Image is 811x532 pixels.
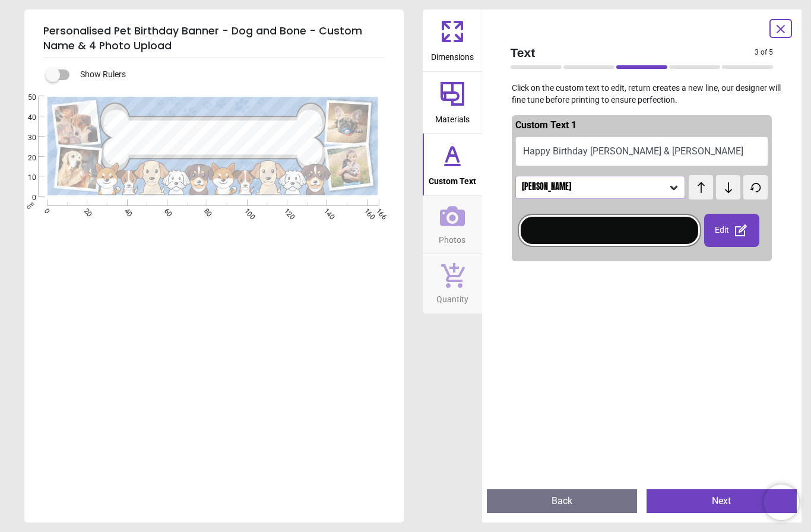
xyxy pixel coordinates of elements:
span: 40 [14,113,36,123]
div: Edit [704,214,759,247]
button: Custom Text [423,134,482,195]
span: Text [511,44,755,61]
p: Click on the custom text to edit, return creates a new line, our designer will fine tune before p... [501,83,783,106]
h5: Personalised Pet Birthday Banner - Dog and Bone - Custom Name & 4 Photo Upload [43,19,385,58]
button: Photos [423,196,482,254]
span: 3 of 5 [755,47,773,58]
button: Quantity [423,254,482,313]
span: Custom Text [429,170,476,188]
span: Dimensions [431,46,474,64]
span: Custom Text 1 [515,119,576,131]
span: 30 [14,133,36,143]
button: Materials [423,72,482,134]
button: Back [487,489,637,513]
span: Quantity [436,288,468,306]
span: 10 [14,173,36,183]
span: 0 [14,193,36,203]
button: Happy Birthday [PERSON_NAME] & [PERSON_NAME] [515,137,769,166]
button: Next [647,489,797,513]
div: Show Rulers [53,68,404,82]
div: [PERSON_NAME] [521,182,669,192]
span: 20 [14,153,36,163]
span: Photos [439,229,465,246]
span: Materials [435,108,470,126]
span: 50 [14,93,36,103]
button: Dimensions [423,9,482,71]
iframe: Brevo live chat [764,484,799,520]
